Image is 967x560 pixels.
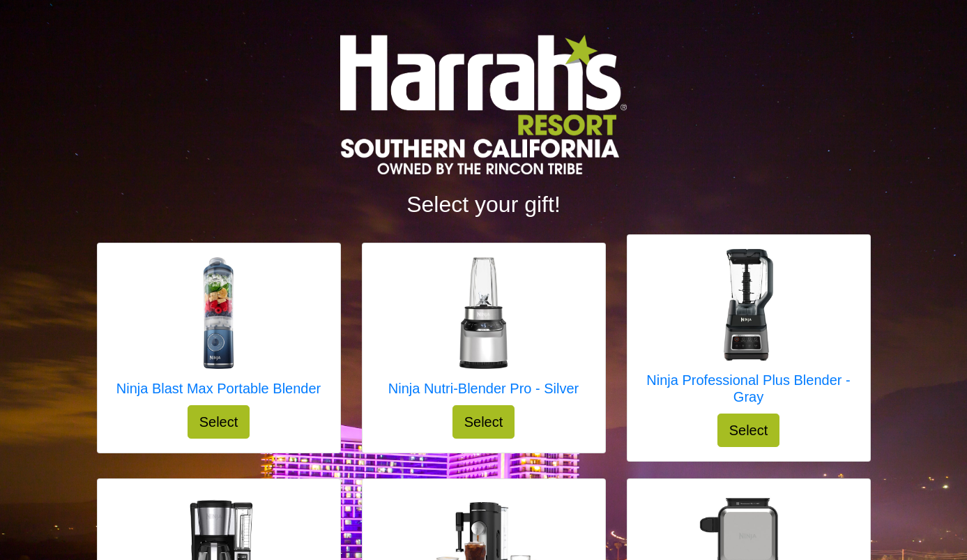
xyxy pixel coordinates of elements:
[641,249,856,414] a: Ninja Professional Plus Blender - Gray Ninja Professional Plus Blender - Gray
[452,405,515,439] button: Select
[388,257,579,405] a: Ninja Nutri-Blender Pro - Silver Ninja Nutri-Blender Pro - Silver
[116,257,321,405] a: Ninja Blast Max Portable Blender Ninja Blast Max Portable Blender
[162,257,274,369] img: Ninja Blast Max Portable Blender
[97,191,871,218] h2: Select your gift!
[388,380,579,397] h5: Ninja Nutri-Blender Pro - Silver
[340,35,626,174] img: Logo
[693,249,805,361] img: Ninja Professional Plus Blender - Gray
[116,380,321,397] h5: Ninja Blast Max Portable Blender
[188,405,250,439] button: Select
[427,257,539,369] img: Ninja Nutri-Blender Pro - Silver
[717,414,780,447] button: Select
[641,372,856,405] h5: Ninja Professional Plus Blender - Gray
